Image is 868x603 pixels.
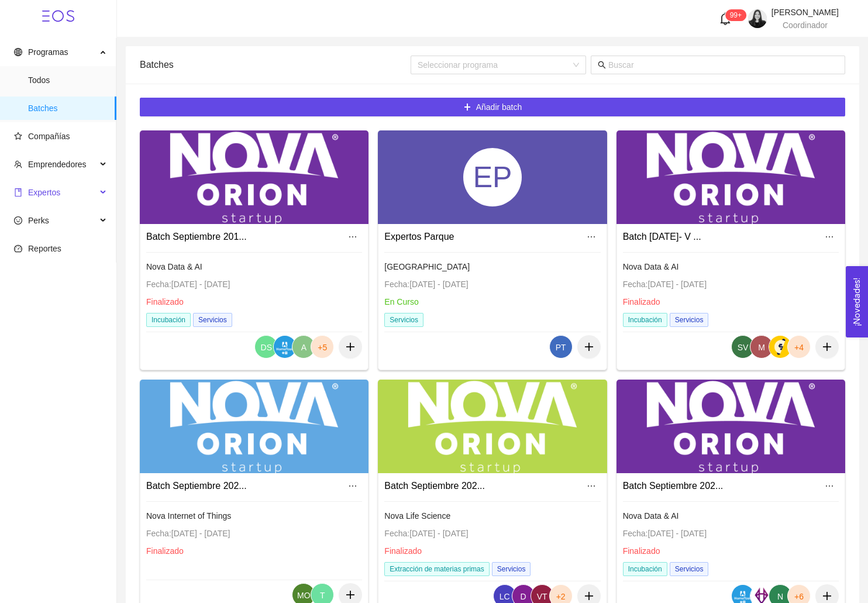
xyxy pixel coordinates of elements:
span: Nova Data & AI [623,511,679,521]
span: Emprendedores [28,160,87,169]
img: 1654902678626-PP_Jashia3.jpg [748,9,767,28]
span: Incubación [623,562,667,576]
span: Nova Data & AI [623,262,679,271]
span: Incubación [146,313,191,327]
span: Incubación [623,313,667,327]
span: Servicios [384,313,423,327]
span: M [758,336,765,359]
span: Nova Data & AI [146,262,202,271]
div: EP [463,148,522,206]
span: Nova Life Science [384,511,450,521]
span: Finalizado [146,297,184,306]
a: Batch Septiembre 202... [384,481,485,491]
a: Batch [DATE]- V ... [623,232,701,242]
span: Finalizado [384,546,422,556]
span: star [14,132,22,140]
span: Expertos [28,188,60,197]
button: plusAñadir batch [140,98,845,116]
span: Añadir batch [476,101,522,113]
span: team [14,160,22,168]
span: ellipsis [821,481,838,491]
span: global [14,48,22,56]
span: bell [719,12,732,25]
span: ellipsis [344,481,361,491]
span: +5 [318,336,327,359]
span: Servicios [193,313,232,327]
span: Reportes [28,244,61,253]
span: ellipsis [583,481,600,491]
a: Batch Septiembre 202... [146,481,247,491]
span: plus [577,591,601,601]
a: Batch Septiembre 202... [623,481,724,491]
span: En Curso [384,297,418,306]
span: plus [815,591,839,601]
button: plus [577,335,601,359]
span: Servicios [670,562,709,576]
span: plus [577,342,601,352]
span: search [598,61,606,69]
button: ellipsis [820,477,839,495]
span: plus [339,342,362,352]
span: dashboard [14,244,22,253]
span: Servicios [670,313,709,327]
span: plus [815,342,839,352]
button: ellipsis [582,228,601,246]
span: Fecha: [DATE] - [DATE] [623,529,707,538]
button: Open Feedback Widget [846,266,868,337]
span: [GEOGRAPHIC_DATA] [384,262,470,271]
span: Fecha: [DATE] - [DATE] [146,529,230,538]
span: Finalizado [623,546,660,556]
span: Fecha: [DATE] - [DATE] [146,280,230,289]
span: Fecha: [DATE] - [DATE] [384,280,468,289]
span: A [301,336,306,359]
span: +4 [794,336,804,359]
div: Batches [140,48,411,81]
button: plus [815,335,839,359]
span: Servicios [492,562,531,576]
span: Finalizado [146,546,184,556]
span: [PERSON_NAME] [771,8,839,17]
span: Todos [28,68,107,92]
img: 1642464908792-Logo_Atrevi.png [769,336,791,358]
span: Programas [28,47,68,57]
span: ellipsis [344,232,361,242]
span: ellipsis [821,232,838,242]
span: Compañías [28,132,70,141]
span: plus [339,590,362,600]
span: Extracción de materias primas [384,562,489,576]
span: Fecha: [DATE] - [DATE] [623,280,707,289]
button: ellipsis [343,228,362,246]
span: Nova Internet of Things [146,511,231,521]
span: book [14,188,22,197]
span: Perks [28,216,49,225]
a: Batch Septiembre 201... [146,232,247,242]
span: DS [261,336,272,359]
span: smile [14,216,22,225]
img: 1609535265363-96822958_173867707441293_1436042669267615744_o.png [274,336,296,358]
span: Fecha: [DATE] - [DATE] [384,529,468,538]
span: SV [738,336,749,359]
span: Batches [28,97,107,120]
button: ellipsis [820,228,839,246]
sup: 3630 [725,9,746,21]
input: Buscar [608,58,838,71]
button: ellipsis [343,477,362,495]
button: ellipsis [582,477,601,495]
span: ellipsis [583,232,600,242]
span: Coordinador [783,20,828,30]
a: Expertos Parque [384,232,454,242]
span: PT [556,336,566,359]
span: Finalizado [623,297,660,306]
button: plus [339,335,362,359]
span: plus [463,103,471,112]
